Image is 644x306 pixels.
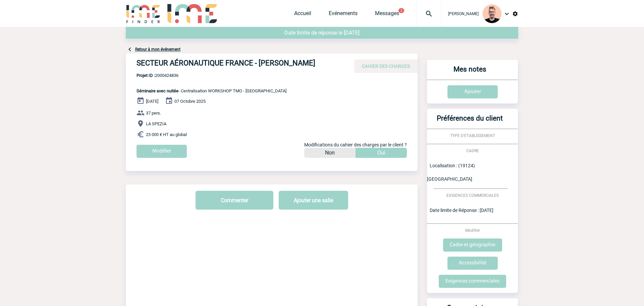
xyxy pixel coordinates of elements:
span: TYPE D'ETABLISSEMENT [450,133,495,138]
span: Date limite de Réponse : [DATE] [430,208,493,213]
a: Accueil [294,10,311,19]
a: Retour à mon événement [135,47,180,52]
a: Messages [375,10,399,19]
input: Exigences commerciales [439,275,506,288]
b: Projet ID : [137,73,155,78]
span: Localisation : (19124) [GEOGRAPHIC_DATA] [427,163,475,182]
p: Non [325,148,335,158]
button: Commenter [196,191,273,210]
span: EXIGENCES COMMERCIALES [446,193,499,198]
button: Ajouter une salle [279,191,348,210]
span: 07 Octobre 2025 [174,99,206,104]
span: 2000424836 [137,73,286,78]
span: Modifications du cahier des charges par le client ? [304,142,407,147]
span: Modifier [465,228,480,233]
img: 129741-1.png [483,4,501,23]
button: 2 [398,8,404,13]
span: CAHIER DES CHARGES [362,63,410,69]
a: Evénements [329,10,358,19]
h4: SECTEUR AÉRONAUTIQUE FRANCE - [PERSON_NAME] [137,59,338,70]
input: Modifier [137,145,187,158]
img: IME-Finder [126,4,161,23]
input: Ajouter [447,85,498,98]
span: CADRE [466,148,479,153]
h3: Mes notes [430,65,510,80]
p: Oui [377,148,385,158]
span: 37 pers. [146,111,161,116]
span: [PERSON_NAME] [448,11,479,16]
span: Date limite de réponse le [DATE] [284,30,360,36]
input: Cadre et géographie [443,238,502,252]
span: [DATE] [146,99,158,104]
span: - Centralisation WORKSHOP TMO - [GEOGRAPHIC_DATA] [137,88,286,93]
span: 25 000 € HT au global [146,132,187,137]
span: LA SPEZIA [146,121,166,126]
span: Séminaire avec nuitée [137,88,178,93]
input: Accessibilité [447,257,498,270]
h3: Préférences du client [430,114,510,129]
